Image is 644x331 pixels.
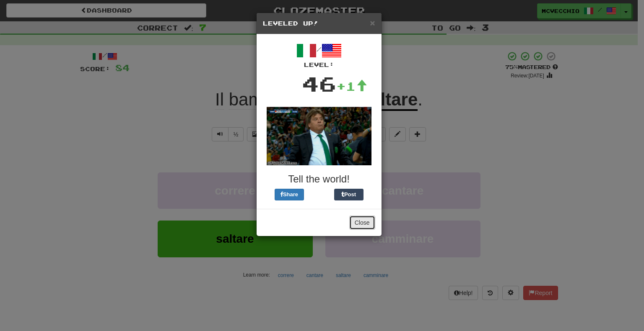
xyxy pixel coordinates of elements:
[370,18,375,28] span: ×
[349,216,375,230] button: Close
[263,41,375,69] div: /
[370,18,375,27] button: Close
[263,61,375,69] div: Level:
[267,107,371,165] img: soccer-coach-305de1daf777ce53eb89c6f6bc29008043040bc4dbfb934f710cb4871828419f.gif
[304,189,334,200] iframe: X Post Button
[263,19,375,28] h5: Leveled Up!
[336,78,367,95] div: +1
[275,189,304,200] button: Share
[302,69,336,98] div: 46
[334,189,364,200] button: Post
[263,174,375,185] h3: Tell the world!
